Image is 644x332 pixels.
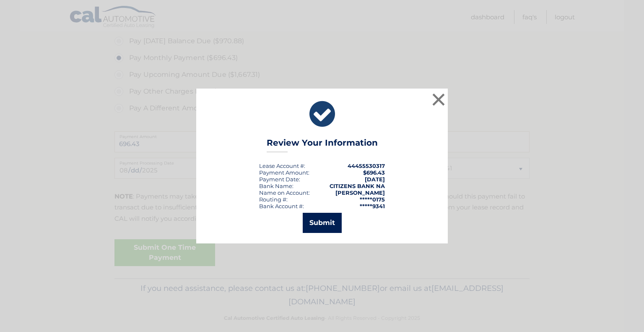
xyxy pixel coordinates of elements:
[259,176,300,183] div: :
[330,183,385,189] strong: CITIZENS BANK NA
[363,169,385,176] span: $696.43
[259,203,304,209] div: Bank Account #:
[259,189,310,196] div: Name on Account:
[259,162,305,169] div: Lease Account #:
[267,138,378,152] h3: Review Your Information
[259,196,288,203] div: Routing #:
[259,169,309,176] div: Payment Amount:
[303,213,342,233] button: Submit
[365,176,385,183] span: [DATE]
[348,162,385,169] strong: 44455530317
[259,183,293,189] div: Bank Name:
[430,91,447,108] button: ×
[335,189,385,196] strong: [PERSON_NAME]
[259,176,299,183] span: Payment Date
